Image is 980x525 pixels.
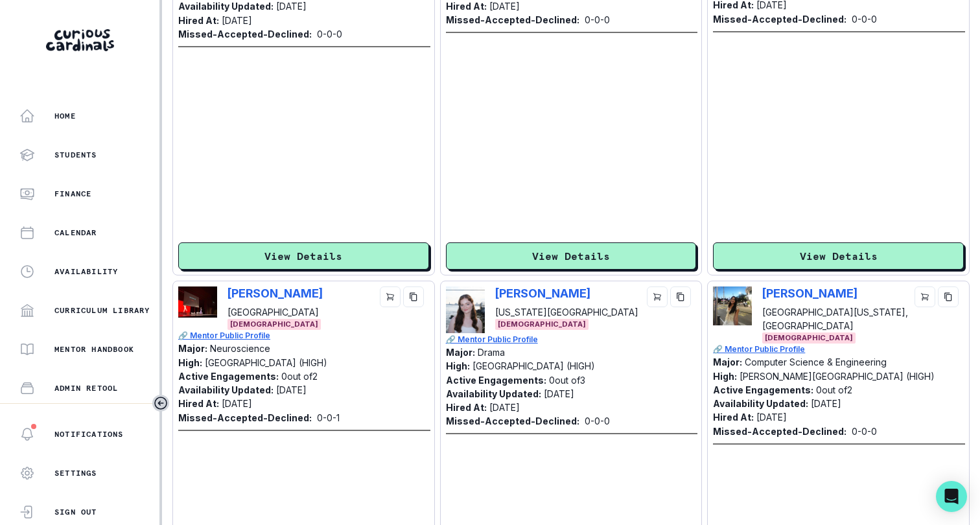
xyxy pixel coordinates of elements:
[446,347,475,358] p: Major:
[222,15,252,26] p: [DATE]
[54,111,76,121] p: Home
[178,15,219,26] p: Hired At:
[54,468,97,478] p: Settings
[713,398,808,409] p: Availability Updated:
[915,286,935,307] button: cart
[585,13,610,27] p: 0 - 0 - 0
[178,286,217,318] img: Picture of Shrea Tyagi
[762,286,869,300] p: [PERSON_NAME]
[210,343,270,354] p: Neuroscience
[380,286,401,307] button: cart
[740,371,935,382] p: [PERSON_NAME][GEOGRAPHIC_DATA] (HIGH)
[276,1,307,12] p: [DATE]
[713,356,742,367] p: Major:
[549,375,585,386] p: 0 out of 3
[54,429,124,439] p: Notifications
[276,384,307,395] p: [DATE]
[713,412,754,423] p: Hired At:
[495,286,602,300] p: [PERSON_NAME]
[852,425,877,438] p: 0 - 0 - 0
[178,343,207,354] p: Major:
[54,150,97,160] p: Students
[46,29,114,51] img: Curious Cardinals Logo
[713,12,846,26] p: Missed-Accepted-Declined:
[938,286,959,307] button: copy
[178,398,219,409] p: Hired At:
[178,357,202,368] p: High:
[178,1,274,12] p: Availability Updated:
[317,27,342,41] p: 0 - 0 - 0
[205,357,327,368] p: [GEOGRAPHIC_DATA] (HIGH)
[756,412,787,423] p: [DATE]
[811,398,841,409] p: [DATE]
[495,305,638,319] p: [US_STATE][GEOGRAPHIC_DATA]
[178,27,312,41] p: Missed-Accepted-Declined:
[446,414,579,428] p: Missed-Accepted-Declined:
[713,286,752,325] img: Picture of Anusha Ladha
[446,360,470,371] p: High:
[54,305,150,316] p: Curriculum Library
[54,189,91,199] p: Finance
[647,286,668,307] button: cart
[446,286,485,334] img: Picture of Sophie Rossman
[745,356,887,367] p: Computer Science & Engineering
[478,347,505,358] p: Drama
[178,330,430,342] a: 🔗 Mentor Public Profile
[178,411,312,425] p: Missed-Accepted-Declined:
[472,360,595,371] p: [GEOGRAPHIC_DATA] (HIGH)
[670,286,691,307] button: copy
[713,425,846,438] p: Missed-Accepted-Declined:
[585,414,610,428] p: 0 - 0 - 0
[816,384,852,395] p: 0 out of 2
[495,319,589,330] span: [DEMOGRAPHIC_DATA]
[852,12,877,26] p: 0 - 0 - 0
[713,242,964,270] button: View Details
[936,481,967,512] div: Open Intercom Messenger
[713,344,965,355] a: 🔗 Mentor Public Profile
[317,411,340,425] p: 0 - 0 - 1
[227,319,321,330] span: [DEMOGRAPHIC_DATA]
[178,371,279,382] p: Active Engagements:
[227,305,323,319] p: [GEOGRAPHIC_DATA]
[544,388,574,399] p: [DATE]
[713,371,737,382] p: High:
[489,402,520,413] p: [DATE]
[489,1,520,12] p: [DATE]
[446,388,541,399] p: Availability Updated:
[54,383,118,393] p: Admin Retool
[281,371,318,382] p: 0 out of 2
[403,286,424,307] button: copy
[446,402,487,413] p: Hired At:
[446,334,698,345] a: 🔗 Mentor Public Profile
[762,332,856,344] span: [DEMOGRAPHIC_DATA]
[446,1,487,12] p: Hired At:
[713,384,813,395] p: Active Engagements:
[54,266,118,277] p: Availability
[762,305,909,332] p: [GEOGRAPHIC_DATA][US_STATE], [GEOGRAPHIC_DATA]
[54,227,97,238] p: Calendar
[152,395,169,412] button: Toggle sidebar
[54,507,97,517] p: Sign Out
[54,344,134,355] p: Mentor Handbook
[227,286,323,300] p: [PERSON_NAME]
[178,242,429,270] button: View Details
[446,375,546,386] p: Active Engagements:
[446,13,579,27] p: Missed-Accepted-Declined:
[178,384,274,395] p: Availability Updated:
[222,398,252,409] p: [DATE]
[446,242,697,270] button: View Details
